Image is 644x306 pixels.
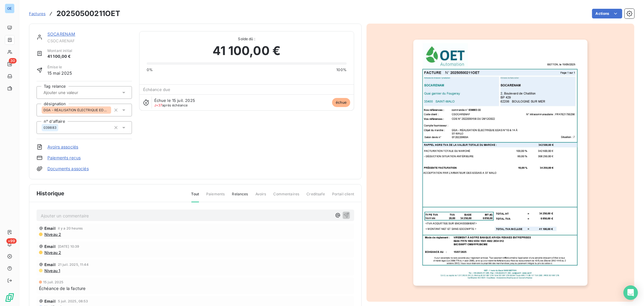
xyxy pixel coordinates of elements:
span: Échue le 15 juil. 2025 [154,98,195,103]
span: Historique [37,189,65,197]
button: Actions [592,9,622,18]
a: Factures [29,11,46,17]
span: il y a 20 heures [58,226,83,230]
span: Factures [29,11,46,16]
span: 30 [9,58,17,63]
span: Émise le [47,64,72,70]
span: Email [44,244,56,249]
span: Échéance de la facture [39,285,85,291]
span: après échéance [154,103,188,107]
span: 039883 [43,126,56,129]
span: Échéance due [143,87,171,92]
span: Solde dû : [147,36,347,42]
span: 21 juil. 2025, 11:44 [58,263,88,266]
input: Ajouter une valeur [43,90,104,95]
span: +99 [6,238,17,244]
div: OE [5,4,14,13]
span: 41 100,00 € [213,42,280,60]
span: 15 juil. 2025 [43,280,63,284]
span: 100% [336,67,347,73]
span: 41 100,00 € [47,54,72,60]
span: Avoirs [255,191,266,202]
a: 30 [5,59,14,69]
span: 15 mai 2025 [47,70,72,76]
img: Logo LeanPay [5,293,14,302]
a: Paiements reçus [47,155,81,161]
span: Montant initial [47,48,72,54]
span: Paiements [206,191,225,202]
img: invoice_thumbnail [413,40,587,286]
span: Tout [191,191,199,202]
span: Niveau 1 [44,268,60,273]
div: Open Intercom Messenger [623,285,638,300]
span: Niveau 2 [44,250,61,255]
span: Relances [232,191,248,202]
span: 0% [147,67,153,73]
span: J+37 [154,103,162,107]
span: Niveau 2 [44,232,61,237]
span: [DATE] 10:39 [58,245,79,248]
span: Email [44,226,56,231]
span: Email [44,299,56,304]
span: CSOCARENAF [47,38,132,43]
span: DGA - RÉALISATION ÉLECTRIQUE EDAS N°10 & 14 À [43,108,109,112]
span: échue [332,98,350,107]
span: 5 juil. 2025, 08:53 [58,299,88,303]
h3: 20250500211OET [56,8,120,19]
a: Documents associés [47,166,89,172]
span: Creditsafe [306,191,325,202]
span: Commentaires [274,191,300,202]
span: Portail client [332,191,354,202]
a: SOCARENAM [47,31,75,37]
a: Avoirs associés [47,144,78,150]
span: Email [44,262,56,267]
